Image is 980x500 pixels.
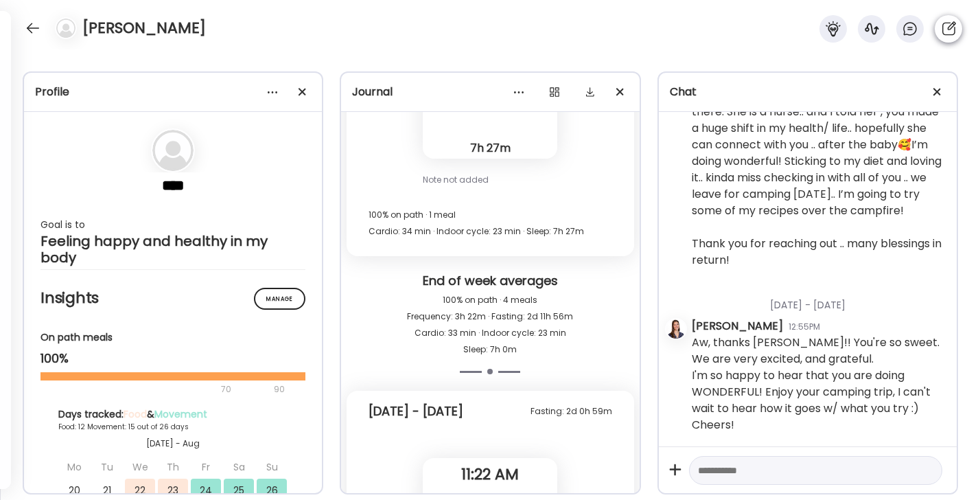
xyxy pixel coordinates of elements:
div: 70 [40,381,270,398]
span: Food [124,407,147,421]
div: 90 [272,381,286,398]
div: 7h 27m [428,141,552,155]
div: 100% on path · 4 meals Frequency: 3h 22m · Fasting: 2d 11h 56m Cardio: 33 min · Indoor cycle: 23 ... [352,292,628,358]
div: 12:55PM [789,321,820,333]
div: Hello, I absolutely loved your shower video! 🥰 so excited for you and your husband.. My friend [P... [692,5,946,269]
div: Manage [254,288,305,310]
div: End of week averages [352,273,628,292]
div: Journal [352,84,628,100]
div: Su [257,455,287,479]
div: Days tracked: & [58,407,288,422]
div: Profile [35,84,311,100]
div: We [125,455,155,479]
h4: [PERSON_NAME] [82,17,206,39]
div: Food: 12 Movement: 15 out of 26 days [58,422,288,432]
div: Aw, thanks [PERSON_NAME]!! You're so sweet. We are very excited, and grateful. I'm so happy to he... [692,334,946,433]
div: Fasting: 2d 0h 59m [530,403,612,420]
div: 100% [40,350,305,367]
div: 100% on path · 1 meal Cardio: 34 min · Indoor cycle: 23 min · Sleep: 7h 27m [369,207,611,240]
div: Tu [92,455,122,479]
div: [DATE] - Aug [58,437,288,450]
div: Mo [59,455,89,479]
span: Note not added [423,174,489,185]
div: Fr [191,455,221,479]
div: Sa [224,455,254,479]
div: [DATE] - [DATE] [692,282,946,318]
img: bg-avatar-default.svg [56,19,75,38]
div: On path meals [40,330,305,345]
span: Movement [154,407,207,421]
div: Chat [670,84,946,100]
div: Feeling happy and healthy in my body [40,233,305,266]
div: Th [158,455,188,479]
div: [PERSON_NAME] [692,318,783,334]
span: 11:22 AM [423,468,557,481]
img: bg-avatar-default.svg [152,130,194,171]
div: [DATE] - [DATE] [369,403,463,420]
img: avatars%2FI7glDmu294XZYZYHk6UXYoQIUhT2 [666,319,686,339]
div: Goal is to [40,216,305,233]
h2: Insights [40,288,305,308]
